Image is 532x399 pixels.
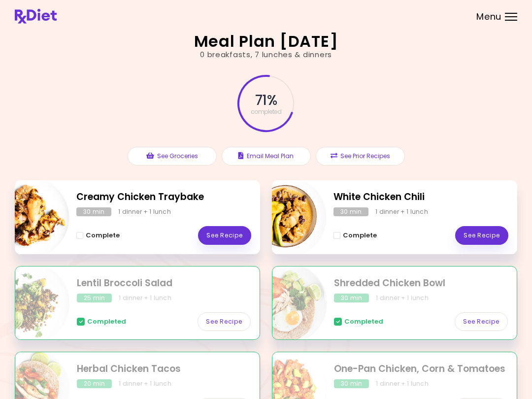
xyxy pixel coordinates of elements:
[455,226,508,245] a: See Recipe - White Chicken Chili
[200,49,332,61] div: 0 breakfasts , 7 lunches & dinners
[245,176,327,258] img: Info - White Chicken Chili
[76,190,251,204] h2: Creamy Chicken Traybake
[222,147,311,166] button: Email Meal Plan
[198,226,251,245] a: See Recipe - Creamy Chicken Traybake
[334,379,369,388] div: 30 min
[333,190,508,204] h2: White Chicken Chili
[376,294,429,302] div: 1 dinner + 1 lunch
[128,147,217,166] button: See Groceries
[76,230,120,241] button: Complete - Creamy Chicken Traybake
[334,362,508,376] h2: One-Pan Chicken, Corn & Tomatoes
[118,207,171,216] div: 1 dinner + 1 lunch
[119,294,171,302] div: 1 dinner + 1 lunch
[251,109,282,115] span: completed
[255,92,276,109] span: 71 %
[77,294,112,302] div: 25 min
[76,207,111,216] div: 30 min
[333,230,377,241] button: Complete - White Chicken Chili
[334,276,508,291] h2: Shredded Chicken Bowl
[119,379,171,388] div: 1 dinner + 1 lunch
[194,33,338,49] h2: Meal Plan [DATE]
[333,207,368,216] div: 30 min
[86,232,120,239] span: Complete
[375,207,428,216] div: 1 dinner + 1 lunch
[455,312,508,331] a: See Recipe - Shredded Chicken Bowl
[344,318,383,326] span: Completed
[334,294,369,302] div: 30 min
[77,276,251,291] h2: Lentil Broccoli Salad
[15,9,57,24] img: RxDiet
[343,232,377,239] span: Complete
[77,362,251,376] h2: Herbal Chicken Tacos
[476,12,501,21] span: Menu
[77,379,112,388] div: 20 min
[87,318,126,326] span: Completed
[245,263,327,344] img: Info - Shredded Chicken Bowl
[376,379,429,388] div: 1 dinner + 1 lunch
[316,147,405,166] button: See Prior Recipes
[198,312,251,331] a: See Recipe - Lentil Broccoli Salad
